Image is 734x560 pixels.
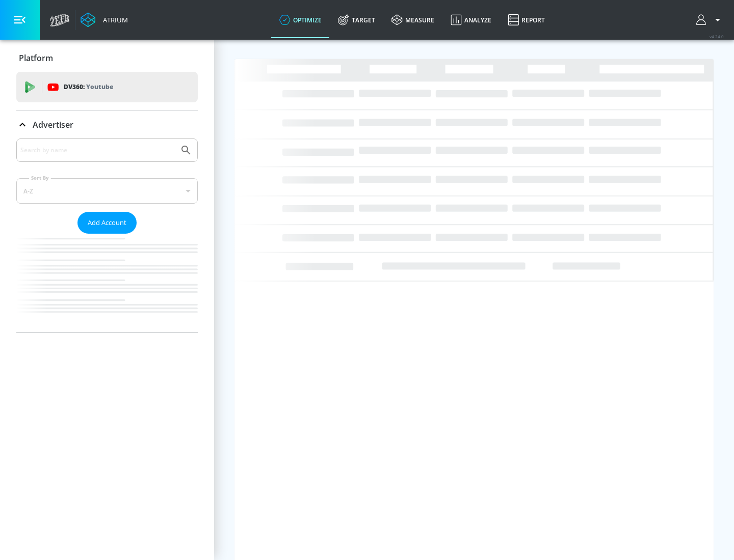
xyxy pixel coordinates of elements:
p: Advertiser [33,119,73,130]
a: optimize [271,2,330,38]
a: Report [500,2,553,38]
div: A-Z [16,178,198,204]
span: Add Account [88,217,126,229]
div: Platform [16,44,198,72]
span: v 4.24.0 [710,34,724,39]
div: Advertiser [16,138,198,332]
div: DV360: Youtube [16,72,198,102]
input: Search by name [20,144,175,157]
p: Youtube [86,81,113,92]
button: Add Account [77,212,137,234]
a: Atrium [81,12,128,27]
label: Sort By [29,175,51,181]
p: DV360: [64,81,113,93]
p: Platform [19,52,53,64]
a: Analyze [442,2,500,38]
div: Advertiser [16,110,198,139]
a: Target [330,2,383,38]
div: Atrium [99,15,128,24]
a: measure [383,2,442,38]
nav: list of Advertiser [16,234,198,332]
